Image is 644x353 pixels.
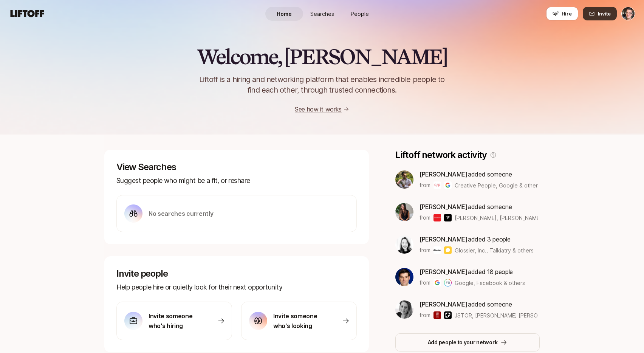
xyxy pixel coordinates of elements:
h2: Welcome, [PERSON_NAME] [197,45,447,68]
p: Invite people [116,268,357,279]
a: Searches [303,7,341,21]
p: Invite someone who's looking [273,311,326,331]
img: Creative People [433,181,441,189]
span: Google, Facebook & others [455,279,525,287]
p: Invite someone who's hiring [149,311,201,331]
span: [PERSON_NAME] [420,170,468,178]
p: added 3 people [420,234,534,244]
img: Eric Smith [622,7,635,20]
p: added someone [420,202,538,212]
p: from [420,181,430,190]
span: Creative People, Google & others [455,181,538,189]
span: [PERSON_NAME] [420,235,468,243]
a: See how it works [295,105,342,113]
img: Glossier, Inc. [433,246,441,254]
span: Hire [562,10,572,17]
a: Home [265,7,303,21]
p: No searches currently [149,209,213,218]
img: ACg8ocID61EeImf-rSe600XU3FvR_PMxysu5FXBpP-R3D0pyaH3u7LjRgQ=s160-c [395,268,413,286]
span: [PERSON_NAME], [PERSON_NAME] & others [455,215,564,221]
p: added someone [420,299,538,309]
img: Talkiatry [444,246,452,254]
span: [PERSON_NAME] [420,268,468,276]
p: Suggest people who might be a fit, or reshare [116,175,357,186]
img: FARRYNHEIGHT [444,214,452,221]
p: from [420,213,430,222]
img: ALV-UjUALEGCdW06JJDWUsPM8N4faOnpNkUQlgzObmWLNfWYoFqU5ABSlqx0ivuQEqatReScjGnkZM5Fwfrx1sMUx3ZYPIQMt... [395,300,413,319]
span: Invite [598,10,611,17]
img: Google [444,181,452,189]
img: JSTOR [433,311,441,319]
button: Add people to your network [395,333,540,351]
p: added someone [420,169,538,179]
a: People [341,7,379,21]
span: Searches [310,10,334,18]
p: Help people hire or quietly look for their next opportunity [116,282,357,293]
img: Josie Maran [433,214,441,221]
span: [PERSON_NAME] [420,300,468,308]
span: Glossier, Inc., Talkiatry & others [455,246,534,254]
button: Invite [583,7,617,20]
p: added 18 people [420,267,525,277]
span: [PERSON_NAME] [420,203,468,211]
p: Liftoff is a hiring and networking platform that enables incredible people to find each other, th... [187,74,457,95]
img: 33ee49e1_eec9_43f1_bb5d_6b38e313ba2b.jpg [395,203,413,221]
p: Add people to your network [428,338,498,347]
span: JSTOR, [PERSON_NAME] [PERSON_NAME] & others [455,311,538,319]
span: People [351,10,369,18]
button: Hire [546,7,578,20]
img: Facebook [444,279,452,286]
p: View Searches [116,162,357,172]
p: from [420,278,430,287]
p: Liftoff network activity [395,150,487,160]
img: Google [433,279,441,286]
span: Home [277,10,292,18]
p: from [420,311,430,320]
img: Kleiner Perkins [444,311,452,319]
img: 8ce70dcf_dbd8_4ecc_b896_0a5632257277.jpg [395,235,413,254]
p: from [420,246,430,255]
img: bae93d0f_93aa_4860_92e6_229114e9f6b1.jpg [395,170,413,189]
